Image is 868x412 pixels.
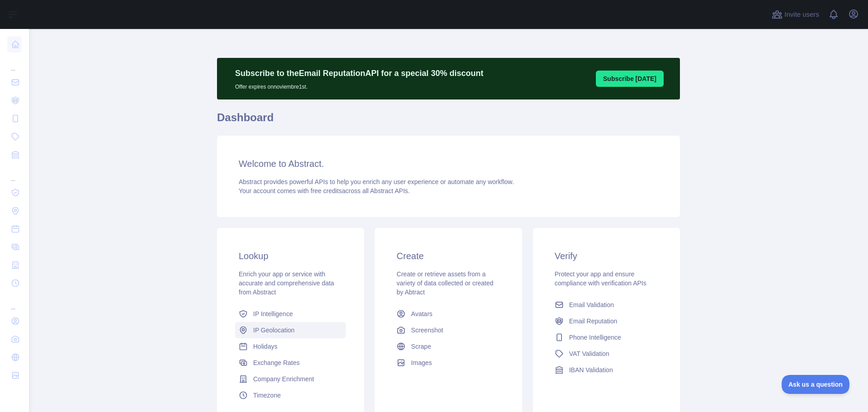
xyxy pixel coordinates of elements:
a: IP Geolocation [235,322,346,338]
div: ... [7,54,22,72]
button: Invite users [770,7,821,22]
span: Email Validation [569,300,614,309]
span: Holidays [253,342,278,351]
h1: Dashboard [217,110,680,132]
span: Scrape [411,342,431,351]
span: Abstract provides powerful APIs to help you enrich any user experience or automate any workflow. [239,178,514,185]
span: VAT Validation [569,349,609,358]
a: Holidays [235,338,346,355]
div: ... [7,165,22,183]
a: Images [393,355,504,371]
h3: Verify [555,250,658,262]
h3: Lookup [239,250,342,262]
a: IP Intelligence [235,306,346,322]
span: Company Enrichment [253,374,314,384]
span: Enrich your app or service with accurate and comprehensive data from Abstract [239,270,334,296]
h3: Welcome to Abstract. [239,157,658,170]
span: Email Reputation [569,317,618,326]
p: Offer expires on noviembre 1st. [235,80,483,90]
h3: Create [396,250,500,262]
span: Exchange Rates [253,358,300,367]
a: Screenshot [393,322,504,338]
a: IBAN Validation [551,362,662,378]
a: VAT Validation [551,346,662,362]
span: Avatars [411,309,432,318]
span: Protect your app and ensure compliance with verification APIs [555,270,646,287]
span: Timezone [253,391,281,400]
a: Phone Intelligence [551,329,662,346]
span: IBAN Validation [569,365,613,374]
div: ... [7,293,22,311]
a: Email Reputation [551,313,662,329]
span: Images [411,358,432,367]
p: Subscribe to the Email Reputation API for a special 30 % discount [235,67,483,80]
span: IP Intelligence [253,309,293,318]
span: Phone Intelligence [569,333,621,342]
span: Your account comes with across all Abstract APIs. [239,187,410,194]
a: Scrape [393,338,504,355]
a: Company Enrichment [235,371,346,387]
span: free credits [311,187,342,194]
a: Email Validation [551,297,662,313]
span: Screenshot [411,326,443,335]
span: Invite users [784,9,819,20]
iframe: Toggle Customer Support [782,375,850,394]
a: Exchange Rates [235,355,346,371]
span: IP Geolocation [253,326,295,335]
button: Subscribe [DATE] [596,71,664,87]
span: Create or retrieve assets from a variety of data collected or created by Abtract [396,270,493,296]
a: Avatars [393,306,504,322]
a: Timezone [235,387,346,403]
